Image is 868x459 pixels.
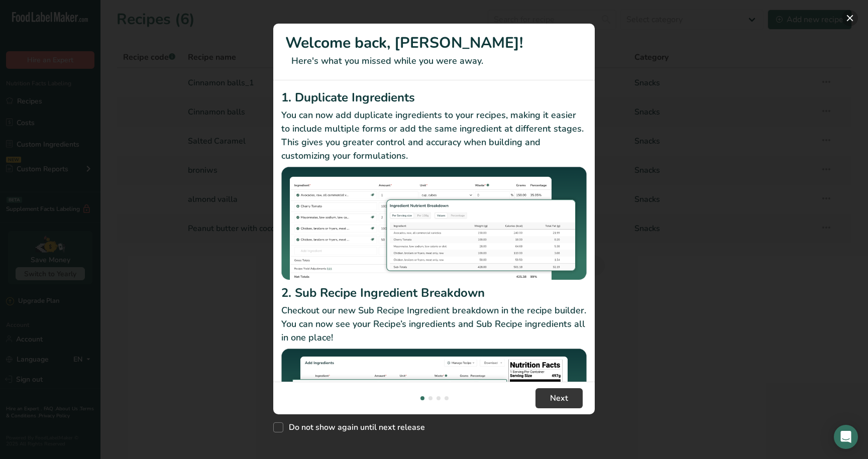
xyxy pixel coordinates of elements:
[285,54,583,68] p: Here's what you missed while you were away.
[281,108,587,163] p: You can now add duplicate ingredients to your recipes, making it easier to include multiple forms...
[285,32,583,54] h1: Welcome back, [PERSON_NAME]!
[834,425,858,449] div: Open Intercom Messenger
[535,388,583,408] button: Next
[281,88,587,106] h2: 1. Duplicate Ingredients
[283,422,425,432] span: Do not show again until next release
[281,284,587,302] h2: 2. Sub Recipe Ingredient Breakdown
[281,304,587,345] p: Checkout our new Sub Recipe Ingredient breakdown in the recipe builder. You can now see your Reci...
[550,392,568,404] span: Next
[281,167,587,281] img: Duplicate Ingredients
